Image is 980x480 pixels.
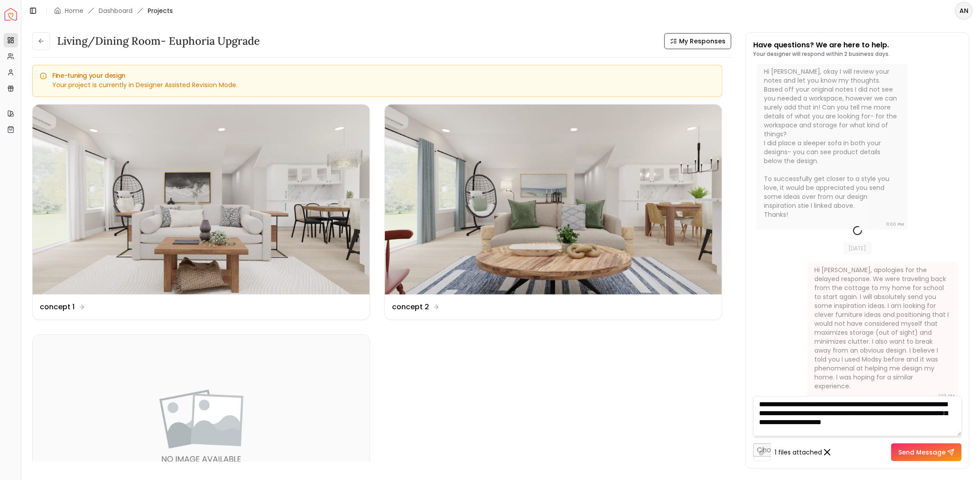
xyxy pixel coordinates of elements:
img: concept 2 [385,105,722,295]
a: concept 1concept 1 [32,104,370,320]
img: concept 1 [33,105,370,295]
h5: Fine-tuning your design [40,72,715,79]
div: 11:00 PM [886,220,904,229]
span: My Responses [679,37,726,46]
h3: Living/Dining Room- Euphoria Upgrade [57,34,260,48]
div: Hi [PERSON_NAME], apologies for the delayed response. We were traveling back from the cottage to ... [814,265,949,391]
dd: concept 1 [40,302,75,312]
div: 1:03 PM [938,392,955,400]
a: concept 2concept 2 [384,104,722,320]
button: My Responses [664,33,731,49]
p: Have questions? We are here to help. [753,40,890,51]
div: Hi [PERSON_NAME], okay I will review your notes and let you know my thoughts. Based off your orig... [764,67,899,219]
button: Send Message [891,443,962,461]
dd: concept 2 [392,302,429,312]
p: Your designer will respond within 2 business days. [753,51,890,58]
span: [DATE] [843,242,872,255]
span: 1 files attached [775,448,822,457]
div: Your project is currently in Designer Assisted Revision Mode. [40,80,715,89]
